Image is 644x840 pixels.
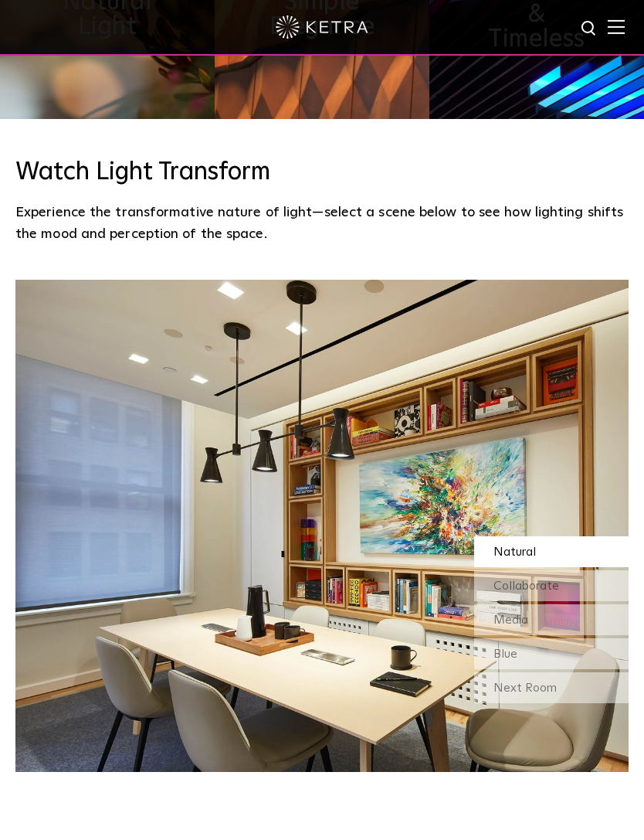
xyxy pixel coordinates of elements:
span: Natural [493,546,536,558]
span: Media [493,614,528,626]
span: Collaborate [493,580,559,592]
div: Next Room [474,672,629,703]
img: SS-Desktop-CEC-07-1 [15,280,629,772]
h3: Watch Light Transform [15,158,629,187]
img: Hamburger%20Nav.svg [608,19,625,34]
img: search icon [580,19,599,39]
img: ketra-logo-2019-white [276,15,368,39]
span: Blue [493,648,517,660]
p: Experience the transformative nature of light—select a scene below to see how lighting shifts the... [15,202,629,246]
